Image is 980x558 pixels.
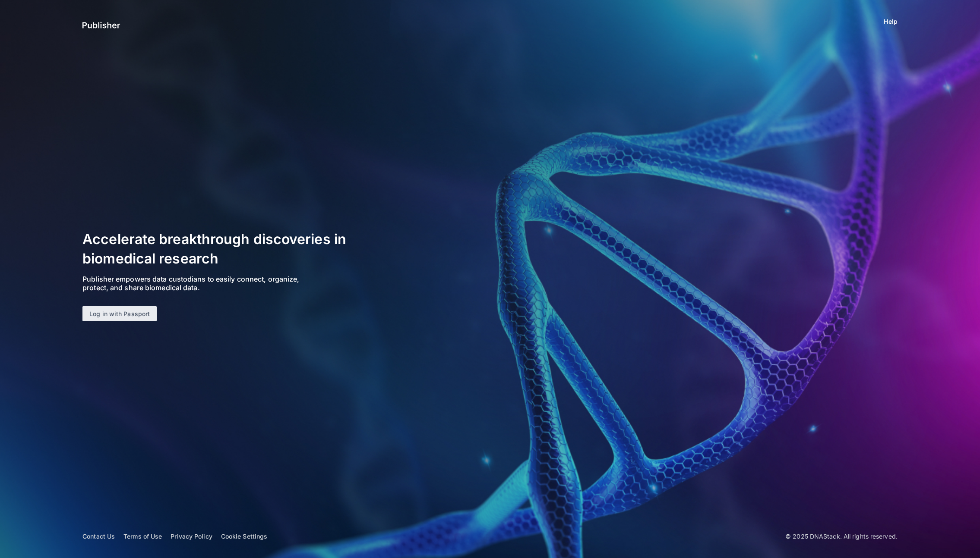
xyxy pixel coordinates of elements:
h1: Accelerate breakthrough discoveries in biomedical research [82,230,363,269]
a: Privacy Policy [171,533,212,540]
p: © 2025 DNAStack. All rights reserved. [785,532,898,541]
img: publisher-logo-white.svg [82,20,120,30]
a: Contact Us [82,533,115,540]
p: Publisher empowers data custodians to easily connect, organize, protect, and share biomedical data. [82,275,305,292]
a: Log in with Passport [82,306,157,322]
a: Help [884,17,897,26]
a: Terms of Use [123,533,162,540]
a: Cookie Settings [221,533,268,540]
